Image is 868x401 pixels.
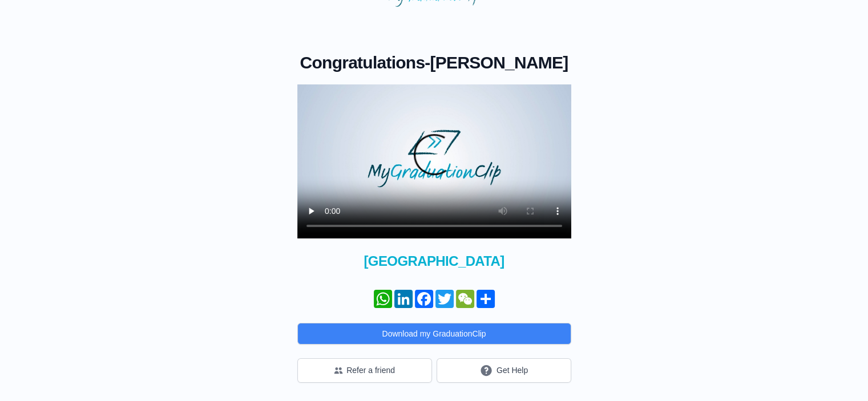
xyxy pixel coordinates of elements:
[297,252,571,270] span: [GEOGRAPHIC_DATA]
[297,52,571,73] h1: -
[297,323,571,345] button: Download my GraduationClip
[430,53,568,72] span: [PERSON_NAME]
[455,290,475,308] a: WeChat
[414,290,434,308] a: Facebook
[300,53,425,72] span: Congratulations
[297,358,432,383] button: Refer a friend
[475,290,496,308] a: Share
[393,290,414,308] a: LinkedIn
[373,290,393,308] a: WhatsApp
[434,290,455,308] a: Twitter
[437,358,571,383] button: Get Help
